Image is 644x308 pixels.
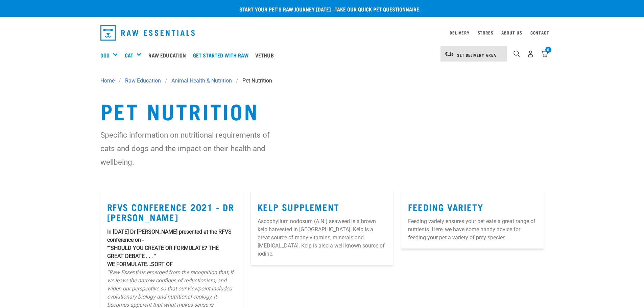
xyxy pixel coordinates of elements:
[107,261,173,267] strong: WE FORMULATE...SORT OF
[514,50,520,57] img: home-icon-1@2x.png
[107,204,234,220] a: RFVS Conference 2021 - Dr [PERSON_NAME]
[545,47,551,53] div: 0
[457,54,496,56] span: Set Delivery Area
[191,42,254,69] a: Get started with Raw
[100,77,115,85] span: Home
[100,77,119,85] a: Home
[450,31,469,34] a: Delivery
[100,98,544,123] h1: Pet Nutrition
[147,42,191,69] a: Raw Education
[125,77,161,85] span: Raw Education
[408,204,483,209] a: Feeding Variety
[121,77,165,85] a: Raw Education
[408,217,537,242] p: Feeding variety ensures your pet eats a great range of nutrients. Here, we have some handy advice...
[501,31,522,34] a: About Us
[167,77,236,85] a: Animal Health & Nutrition
[258,217,386,258] p: Ascophyllum nodosum (A.N.) seaweed is a brown kelp harvested in [GEOGRAPHIC_DATA]. Kelp is a grea...
[100,77,544,85] nav: breadcrumbs
[258,204,339,209] a: Kelp Supplement
[445,51,454,57] img: van-moving.png
[527,50,534,57] img: user.png
[478,31,494,34] a: Stores
[107,229,232,243] strong: In [DATE] Dr [PERSON_NAME] presented at the RFVS conference on -
[541,50,548,57] img: home-icon@2x.png
[107,245,219,259] strong: “"SHOULD YOU CREATE OR FORMULATE? THE GREAT DEBATE . . . "
[100,51,110,59] a: Dog
[100,128,278,169] p: Specific information on nutritional requirements of cats and dogs and the impact on their health ...
[125,51,133,59] a: Cat
[254,42,279,69] a: Vethub
[530,31,549,34] a: Contact
[171,77,232,85] span: Animal Health & Nutrition
[100,25,195,41] img: Raw Essentials Logo
[95,22,549,43] nav: dropdown navigation
[335,7,421,10] a: take our quick pet questionnaire.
